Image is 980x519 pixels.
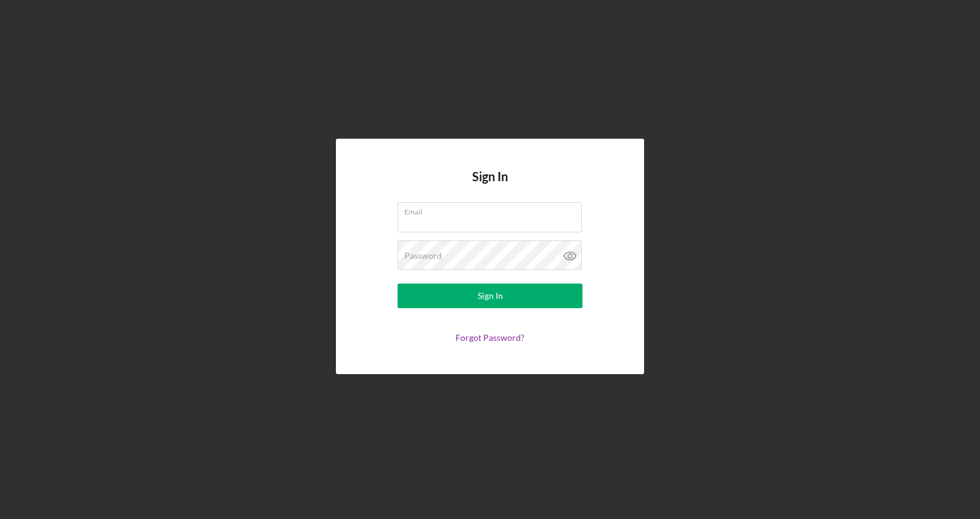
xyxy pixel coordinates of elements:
div: Sign In [478,284,503,308]
h4: Sign In [472,170,508,202]
a: Forgot Password? [455,332,525,343]
label: Password [404,251,442,261]
label: Email [404,203,582,216]
button: Sign In [398,284,582,308]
